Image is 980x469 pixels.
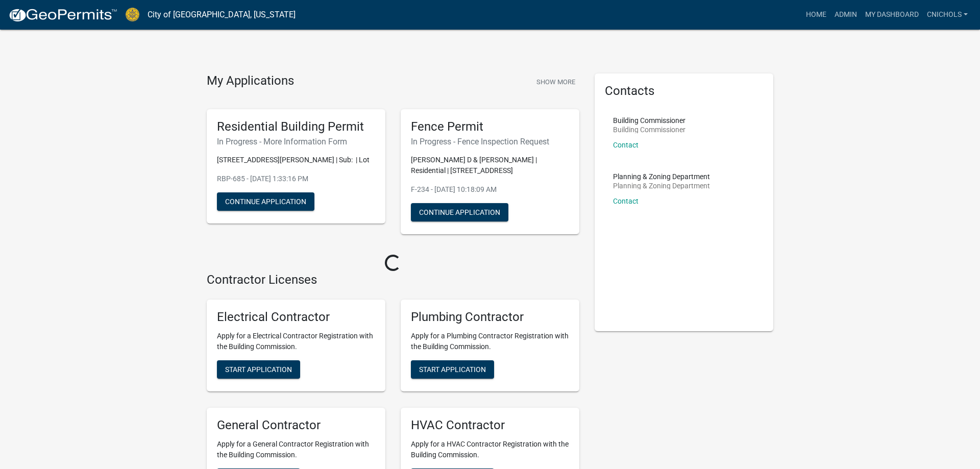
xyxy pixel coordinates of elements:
[207,73,294,89] h4: My Applications
[217,310,375,325] h5: Electrical Contractor
[419,365,486,374] span: Start Application
[126,8,139,21] img: City of Jeffersonville, Indiana
[613,126,685,133] p: Building Commissioner
[217,331,375,352] p: Apply for a Electrical Contractor Registration with the Building Commission.
[217,418,375,433] h5: General Contractor
[605,84,763,98] h5: Contacts
[207,273,579,287] h4: Contractor Licenses
[411,331,569,352] p: Apply for a Plumbing Contractor Registration with the Building Commission.
[830,5,861,24] a: Admin
[217,137,375,146] h6: In Progress - More Information Form
[411,119,569,134] h5: Fence Permit
[411,360,494,379] button: Start Application
[411,155,569,176] p: [PERSON_NAME] D & [PERSON_NAME] | Residential | [STREET_ADDRESS]
[411,203,508,221] button: Continue Application
[411,439,569,460] p: Apply for a HVAC Contractor Registration with the Building Commission.
[613,173,710,180] p: Planning & Zoning Department
[148,6,296,23] a: City of [GEOGRAPHIC_DATA], [US_STATE]
[613,197,639,205] a: Contact
[613,182,710,189] p: Planning & Zoning Department
[225,365,292,374] span: Start Application
[411,310,569,325] h5: Plumbing Contractor
[217,192,314,211] button: Continue Application
[861,5,923,24] a: My Dashboard
[411,137,569,146] h6: In Progress - Fence Inspection Request
[613,141,639,149] a: Contact
[411,184,569,195] p: F-234 - [DATE] 10:18:09 AM
[532,73,579,90] button: Show More
[923,5,972,24] a: cnichols
[217,360,300,379] button: Start Application
[411,418,569,433] h5: HVAC Contractor
[217,174,375,184] p: RBP-685 - [DATE] 1:33:16 PM
[217,439,375,460] p: Apply for a General Contractor Registration with the Building Commission.
[802,5,830,24] a: Home
[613,117,685,124] p: Building Commissioner
[217,155,375,165] p: [STREET_ADDRESS][PERSON_NAME] | Sub: | Lot
[217,119,375,134] h5: Residential Building Permit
